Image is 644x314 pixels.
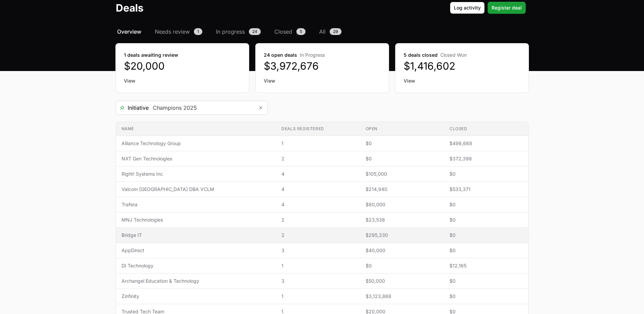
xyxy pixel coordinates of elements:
span: 2 [281,216,354,223]
th: Name [116,122,276,136]
dt: 1 deals awaiting review [124,52,241,58]
span: $0 [449,247,522,254]
a: Closed5 [273,28,307,36]
dt: 24 open deals [264,52,381,58]
span: $40,000 [366,247,439,254]
span: $0 [366,262,439,269]
a: Overview [116,28,143,36]
span: In Progress [300,52,325,58]
span: 29 [330,28,342,35]
span: Zinfinity [122,293,271,300]
dt: 5 deals closed [404,52,520,58]
span: 4 [281,186,354,193]
span: $0 [449,278,522,284]
span: AppDirect [122,247,271,254]
a: View [124,77,241,84]
span: $23,538 [366,216,439,223]
span: $0 [449,216,522,223]
span: $0 [449,171,522,177]
span: MNJ Technologies [122,216,271,223]
span: $533,371 [449,186,522,193]
span: 2 [281,155,354,162]
span: 1 [281,262,354,269]
button: Register deal [487,2,526,14]
span: Initiative [116,104,149,112]
span: 5 [296,28,306,35]
span: All [319,28,326,36]
span: 4 [281,171,354,177]
span: $50,000 [366,278,439,284]
span: $105,000 [366,171,439,177]
span: $498,668 [449,140,522,147]
input: Search initiatives [149,101,254,115]
span: Right! Systems Inc [122,171,271,177]
span: Valcom [GEOGRAPHIC_DATA] DBA VCLM [122,186,271,193]
button: Log activity [450,2,485,14]
dd: $20,000 [124,60,241,72]
div: Primary actions [450,2,526,14]
span: 24 [249,28,261,35]
span: $0 [449,232,522,239]
span: Needs review [155,28,190,36]
span: $295,330 [366,232,439,239]
a: View [404,77,520,84]
span: Overview [117,28,141,36]
span: Log activity [454,4,481,12]
h1: Deals [116,2,144,14]
span: $80,000 [366,201,439,208]
span: $12,165 [449,262,522,269]
a: View [264,77,381,84]
span: In progress [216,28,245,36]
span: Alliance Technology Group [122,140,271,147]
span: 2 [281,232,354,239]
span: Register deal [492,4,522,12]
span: 1 [281,293,354,300]
span: Bridge IT [122,232,271,239]
span: 1 [281,140,354,147]
dd: $3,972,676 [264,60,381,72]
span: $0 [366,155,439,162]
span: Closed [274,28,292,36]
span: 3 [281,247,354,254]
span: 4 [281,201,354,208]
th: Closed [444,122,528,136]
button: Remove [254,101,268,115]
span: $3,123,868 [366,293,439,300]
a: All29 [318,28,343,36]
span: $0 [366,140,439,147]
th: Deals registered [276,122,360,136]
span: $0 [449,201,522,208]
span: $372,398 [449,155,522,162]
span: 1 [194,28,202,35]
nav: Deals navigation [116,28,529,36]
span: Closed Won [440,52,467,58]
span: $0 [449,293,522,300]
th: Open [360,122,444,136]
a: In progress24 [215,28,262,36]
span: DI Technology [122,262,271,269]
span: $214,940 [366,186,439,193]
span: 3 [281,278,354,284]
span: NXT Gen Technologies [122,155,271,162]
dd: $1,416,602 [404,60,520,72]
span: Trafera [122,201,271,208]
a: Needs review1 [153,28,204,36]
span: Archangel Education & Technology [122,278,271,284]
